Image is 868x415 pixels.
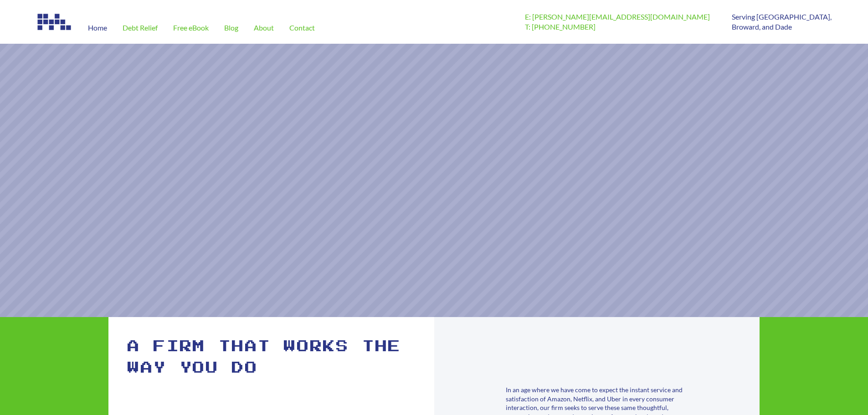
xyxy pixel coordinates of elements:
[80,12,115,44] a: Home
[246,12,282,44] a: About
[115,12,165,44] a: Debt Relief
[216,12,246,44] a: Blog
[224,24,238,31] span: Blog
[525,12,710,21] a: E: [PERSON_NAME][EMAIL_ADDRESS][DOMAIN_NAME]
[732,12,832,32] p: Serving [GEOGRAPHIC_DATA], Broward, and Dade
[128,336,416,379] h1: A firm that works the way you do
[123,24,158,31] span: Debt Relief
[173,24,209,31] span: Free eBook
[118,106,289,152] rs-layer: Pivot Under Pressure
[254,24,274,31] span: About
[165,12,216,44] a: Free eBook
[282,12,323,44] a: Contact
[289,24,315,31] span: Contact
[525,22,596,31] a: T: [PHONE_NUMBER]
[36,12,73,32] img: Image
[88,24,107,31] span: Home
